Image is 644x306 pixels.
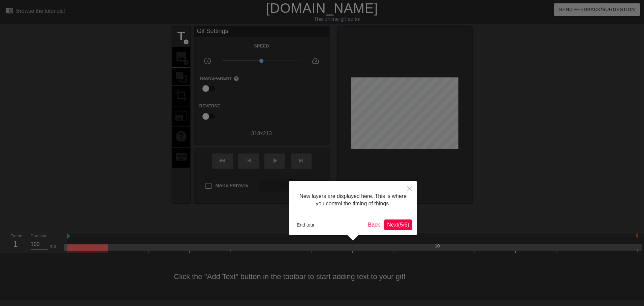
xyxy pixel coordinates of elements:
span: Next ( 5 / 6 ) [387,222,409,228]
button: Back [365,219,383,230]
button: End tour [294,220,317,230]
div: New layers are displayed here. This is where you control the timing of things. [294,186,412,214]
button: Close [402,181,417,196]
button: Next [384,219,412,230]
